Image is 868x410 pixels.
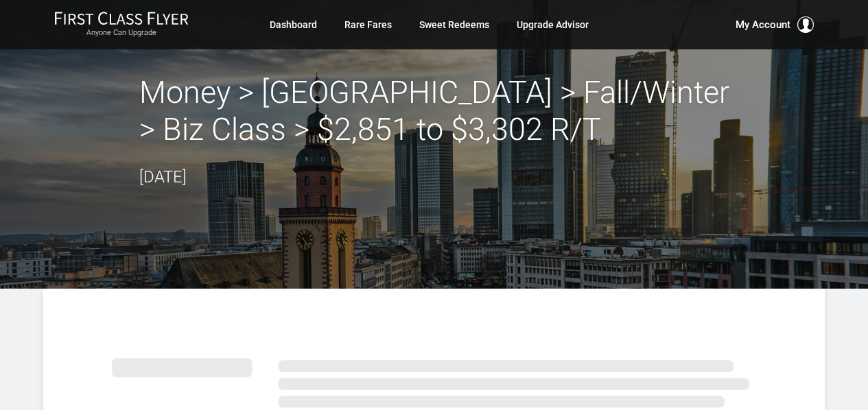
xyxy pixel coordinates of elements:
a: Rare Fares [344,12,392,37]
a: First Class FlyerAnyone Can Upgrade [54,11,189,38]
h2: Money > [GEOGRAPHIC_DATA] > Fall/Winter > Biz Class > $2,851 to $3,302 R/T [139,74,729,148]
button: My Account [736,16,814,33]
img: First Class Flyer [54,11,189,25]
small: Anyone Can Upgrade [54,28,189,38]
a: Upgrade Advisor [517,12,589,37]
a: Sweet Redeems [419,12,489,37]
span: My Account [736,16,790,33]
time: [DATE] [139,167,187,186]
a: Dashboard [270,12,317,37]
